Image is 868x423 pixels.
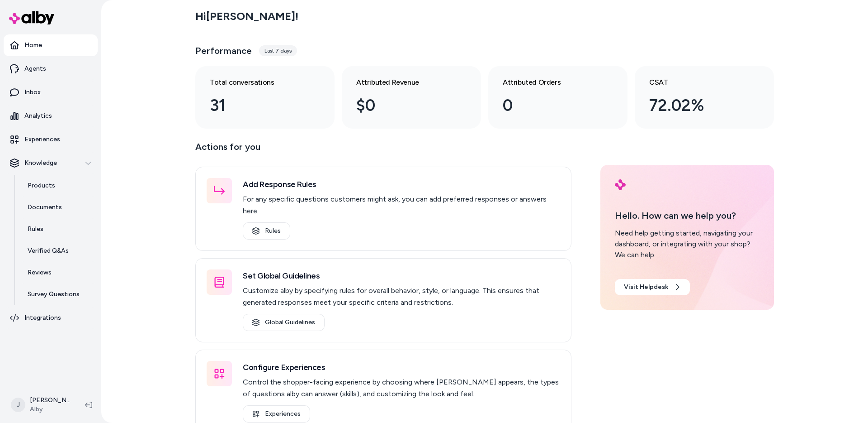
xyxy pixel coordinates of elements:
[243,269,560,282] h3: Set Global Guidelines
[615,279,690,295] a: Visit Helpdesk
[4,82,98,103] a: Inbox
[243,193,560,217] p: For any specific questions customers might ask, you can add preferred responses or answers here.
[19,262,98,284] a: Reviews
[615,209,759,222] p: Hello. How can we help you?
[24,313,61,322] p: Integrations
[243,178,560,191] h3: Add Response Rules
[19,240,98,262] a: Verified Q&As
[24,111,52,120] p: Analytics
[243,405,310,423] a: Experiences
[28,181,55,190] p: Products
[4,34,98,56] a: Home
[243,285,560,308] p: Customize alby by specifying rules for overall behavior, style, or language. This ensures that ge...
[635,66,774,129] a: CSAT 72.02%
[195,66,335,129] a: Total conversations 31
[28,290,80,299] p: Survey Questions
[9,11,54,24] img: alby Logo
[195,139,571,161] p: Actions for you
[649,93,745,118] div: 72.02%
[24,159,57,168] p: Knowledge
[24,135,60,144] p: Experiences
[28,203,62,212] p: Documents
[503,77,599,88] h3: Attributed Orders
[5,390,78,419] button: J[PERSON_NAME]Alby
[28,268,52,277] p: Reviews
[488,66,627,129] a: Attributed Orders 0
[19,175,98,197] a: Products
[28,246,69,255] p: Verified Q&As
[195,44,252,57] h3: Performance
[19,218,98,240] a: Rules
[210,93,306,118] div: 31
[356,93,452,118] div: $0
[24,41,42,50] p: Home
[4,58,98,80] a: Agents
[4,152,98,174] button: Knowledge
[259,45,297,56] div: Last 7 days
[615,179,626,190] img: alby Logo
[30,396,71,405] p: [PERSON_NAME]
[356,77,452,88] h3: Attributed Revenue
[24,64,46,73] p: Agents
[210,77,306,88] h3: Total conversations
[28,225,43,234] p: Rules
[4,105,98,127] a: Analytics
[4,307,98,329] a: Integrations
[243,222,290,240] a: Rules
[243,376,560,400] p: Control the shopper-facing experience by choosing where [PERSON_NAME] appears, the types of quest...
[195,10,298,23] h2: Hi [PERSON_NAME] !
[11,398,25,412] span: J
[342,66,481,129] a: Attributed Revenue $0
[615,228,759,260] div: Need help getting started, navigating your dashboard, or integrating with your shop? We can help.
[4,129,98,150] a: Experiences
[243,361,560,374] h3: Configure Experiences
[24,88,41,97] p: Inbox
[30,405,71,414] span: Alby
[19,197,98,218] a: Documents
[243,314,325,331] a: Global Guidelines
[19,284,98,305] a: Survey Questions
[649,77,745,88] h3: CSAT
[503,93,599,118] div: 0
